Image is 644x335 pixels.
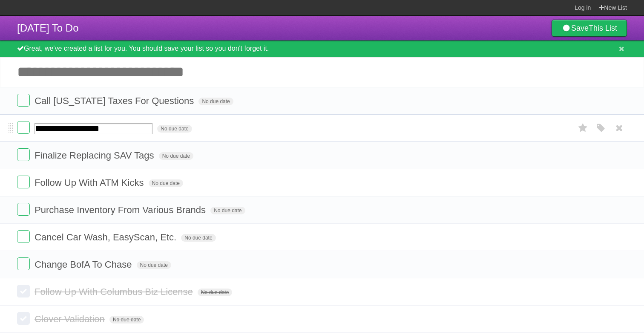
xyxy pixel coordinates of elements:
[181,234,216,242] span: No due date
[210,207,245,214] span: No due date
[34,286,195,297] span: Follow Up With Columbus Biz License
[17,285,30,297] label: Done
[34,95,196,106] span: Call [US_STATE] Taxes For Questions
[17,176,30,188] label: Done
[34,232,178,243] span: Cancel Car Wash, EasyScan, Etc.
[17,230,30,243] label: Done
[157,125,192,133] span: No due date
[198,289,232,296] span: No due date
[198,98,233,105] span: No due date
[34,177,146,188] span: Follow Up With ATM Kicks
[34,150,156,161] span: Finalize Replacing SAV Tags
[589,24,617,32] b: This List
[17,257,30,270] label: Done
[17,22,79,34] span: [DATE] To Do
[17,312,30,325] label: Done
[17,121,30,134] label: Done
[149,179,183,187] span: No due date
[17,94,30,107] label: Done
[17,203,30,216] label: Done
[34,259,134,270] span: Change BofA To Chase
[34,205,208,215] span: Purchase Inventory From Various Brands
[552,20,627,37] a: SaveThis List
[575,121,591,135] label: Star task
[159,152,193,160] span: No due date
[17,148,30,161] label: Done
[34,314,107,324] span: Clover Validation
[137,261,171,269] span: No due date
[109,316,144,323] span: No due date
